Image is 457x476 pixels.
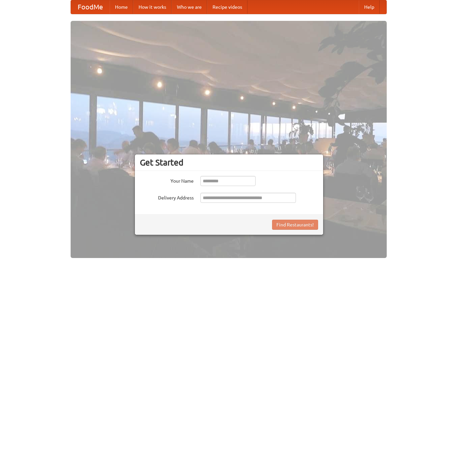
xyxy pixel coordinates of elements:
[133,0,172,14] a: How it works
[272,220,318,230] button: Find Restaurants!
[140,193,194,201] label: Delivery Address
[359,0,380,14] a: Help
[110,0,133,14] a: Home
[207,0,247,14] a: Recipe videos
[140,157,318,168] h3: Get Started
[172,0,207,14] a: Who we are
[140,176,194,184] label: Your Name
[71,0,110,14] a: FoodMe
